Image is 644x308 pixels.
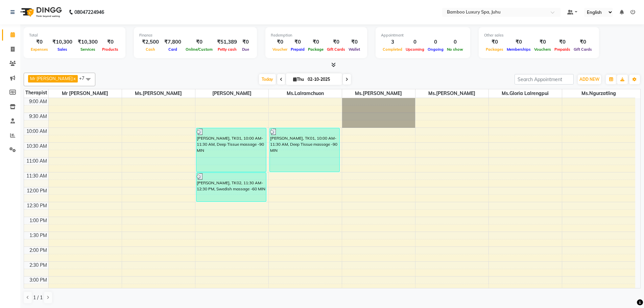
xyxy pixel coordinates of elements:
div: ₹0 [347,38,362,46]
span: Mr [PERSON_NAME] [49,89,122,98]
div: ₹0 [29,38,50,46]
div: Other sales [484,32,594,38]
div: 2:00 PM [28,247,48,254]
div: ₹0 [553,38,572,46]
input: 2025-10-02 [306,74,339,85]
span: Today [259,74,276,85]
span: Card [167,47,179,52]
span: Gift Cards [572,47,594,52]
span: Due [240,47,251,52]
span: Upcoming [404,47,426,52]
div: ₹7,800 [162,38,184,46]
span: Mr [PERSON_NAME] [30,76,73,81]
div: ₹10,300 [75,38,100,46]
div: 1:00 PM [28,217,48,224]
b: 08047224946 [74,3,104,22]
span: Ms.[PERSON_NAME] [122,89,195,98]
span: Ms.[PERSON_NAME] [415,89,488,98]
div: 12:00 PM [25,187,48,194]
div: 9:30 AM [28,113,48,120]
span: Ms.Gloria Lalrengpui [489,89,562,98]
span: Memberships [505,47,532,52]
span: Prepaids [553,47,572,52]
span: 1 / 1 [33,294,43,301]
div: 0 [404,38,426,46]
div: Therapist [24,89,48,96]
span: Ms.Lalramchuon [269,89,342,98]
div: Total [29,32,120,38]
span: Expenses [29,47,50,52]
div: [PERSON_NAME], TK01, 10:00 AM-11:30 AM, Deep Tissue massage -90 MIN [196,128,266,172]
div: 10:00 AM [25,128,48,135]
div: ₹0 [306,38,325,46]
div: ₹0 [532,38,553,46]
a: x [73,76,76,81]
div: Finance [139,32,252,38]
div: ₹0 [325,38,347,46]
span: Packages [484,47,505,52]
div: ₹0 [240,38,252,46]
span: Voucher [271,47,289,52]
div: 3 [381,38,404,46]
div: 0 [445,38,465,46]
div: ₹0 [505,38,532,46]
span: Ms.Ngurzatling [562,89,636,98]
span: Products [100,47,120,52]
div: 9:00 AM [28,98,48,105]
div: ₹2,500 [139,38,162,46]
span: Package [306,47,325,52]
div: 11:30 AM [25,172,48,180]
span: Completed [381,47,404,52]
input: Search Appointment [515,74,574,85]
div: Redemption [271,32,362,38]
span: No show [445,47,465,52]
div: ₹0 [289,38,306,46]
div: ₹0 [271,38,289,46]
div: 2:30 PM [28,262,48,269]
span: Cash [144,47,157,52]
div: 0 [426,38,445,46]
div: ₹51,389 [214,38,240,46]
div: 10:30 AM [25,143,48,150]
span: Sales [56,47,69,52]
span: Ongoing [426,47,445,52]
div: ₹0 [100,38,120,46]
div: ₹0 [484,38,505,46]
span: Ms.[PERSON_NAME] [342,89,415,98]
span: Thu [291,77,306,82]
div: 3:00 PM [28,277,48,284]
span: Vouchers [532,47,553,52]
span: ADD NEW [579,77,599,82]
span: Petty cash [216,47,238,52]
span: Services [79,47,97,52]
div: Appointment [381,32,465,38]
div: 11:00 AM [25,158,48,165]
span: +7 [79,75,90,81]
div: [PERSON_NAME], TK01, 10:00 AM-11:30 AM, Deep Tissue massage -90 MIN [270,128,340,172]
span: Prepaid [289,47,306,52]
div: ₹0 [572,38,594,46]
div: ₹0 [184,38,214,46]
div: [PERSON_NAME], TK02, 11:30 AM-12:30 PM, Swedish massage -60 MIN [196,173,266,202]
span: [PERSON_NAME] [195,89,268,98]
div: 1:30 PM [28,232,48,239]
span: Wallet [347,47,362,52]
div: 12:30 PM [25,202,48,209]
button: ADD NEW [578,75,601,84]
span: Gift Cards [325,47,347,52]
img: logo [17,3,64,22]
span: Online/Custom [184,47,214,52]
div: ₹10,300 [50,38,75,46]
